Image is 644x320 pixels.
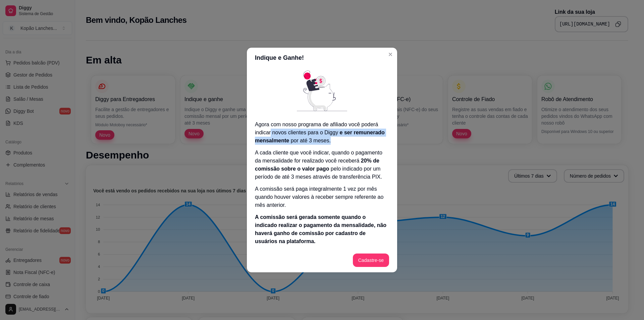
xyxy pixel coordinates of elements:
[255,149,389,181] p: A cada cliente que você indicar, quando o pagamento da mensalidade for realizado você receberá pe...
[255,121,389,145] p: Agora com nosso programa de afiliado você poderá indicar novos clientes para o Diggy por até 3 me...
[255,213,389,245] p: A comissão será gerada somente quando o indicado realizar o pagamento da mensalidade, não haverá ...
[255,130,385,143] span: e ser remunerado mensalmente
[297,71,347,111] img: pigbank
[255,185,389,209] p: A comissão será paga integralmente 1 vez por mês quando houver valores à receber sempre referente...
[353,254,389,267] button: Cadastre-se
[255,158,379,172] span: 20% de comissão sobre o valor pago
[255,53,304,62] p: Indique e Ganhe!
[385,49,396,60] button: Close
